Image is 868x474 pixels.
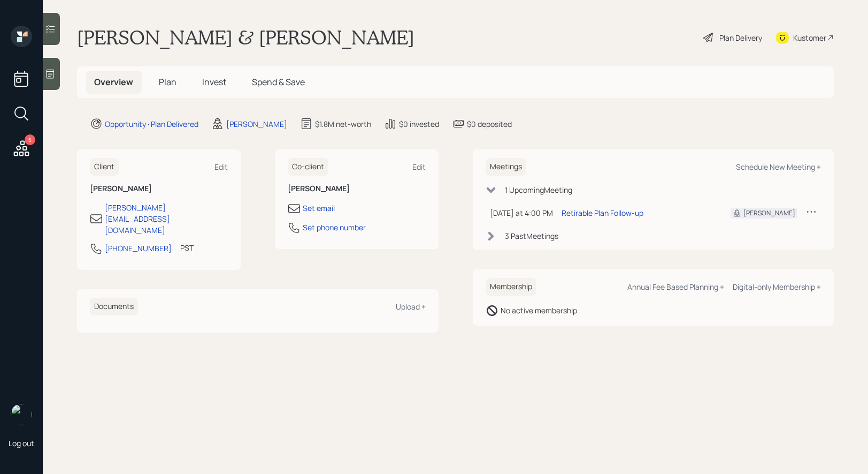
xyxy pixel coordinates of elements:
[226,118,287,130] div: [PERSON_NAME]
[303,202,335,214] div: Set email
[90,158,119,176] h6: Client
[288,158,328,176] h6: Co-client
[501,305,577,316] div: No active membership
[214,162,228,172] div: Edit
[399,118,439,130] div: $0 invested
[396,302,426,312] div: Upload +
[94,76,133,88] span: Overview
[505,184,572,195] div: 1 Upcoming Meeting
[90,298,138,315] h6: Documents
[733,282,821,292] div: Digital-only Membership +
[180,242,194,253] div: PST
[303,222,366,233] div: Set phone number
[77,26,414,49] h1: [PERSON_NAME] & [PERSON_NAME]
[412,162,426,172] div: Edit
[11,404,32,425] img: treva-nostdahl-headshot.png
[719,32,762,43] div: Plan Delivery
[505,230,558,242] div: 3 Past Meeting s
[25,134,35,145] div: 5
[562,207,643,219] div: Retirable Plan Follow-up
[315,118,371,130] div: $1.8M net-worth
[202,76,226,88] span: Invest
[288,184,426,193] h6: [PERSON_NAME]
[252,76,305,88] span: Spend & Save
[105,243,172,254] div: [PHONE_NUMBER]
[490,207,553,219] div: [DATE] at 4:00 PM
[486,158,526,176] h6: Meetings
[736,162,821,172] div: Schedule New Meeting +
[105,118,198,130] div: Opportunity · Plan Delivered
[9,438,34,448] div: Log out
[105,202,228,236] div: [PERSON_NAME][EMAIL_ADDRESS][DOMAIN_NAME]
[159,76,176,88] span: Plan
[467,118,512,130] div: $0 deposited
[486,278,536,296] h6: Membership
[793,32,826,43] div: Kustomer
[743,208,795,218] div: [PERSON_NAME]
[627,282,724,292] div: Annual Fee Based Planning +
[90,184,228,193] h6: [PERSON_NAME]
